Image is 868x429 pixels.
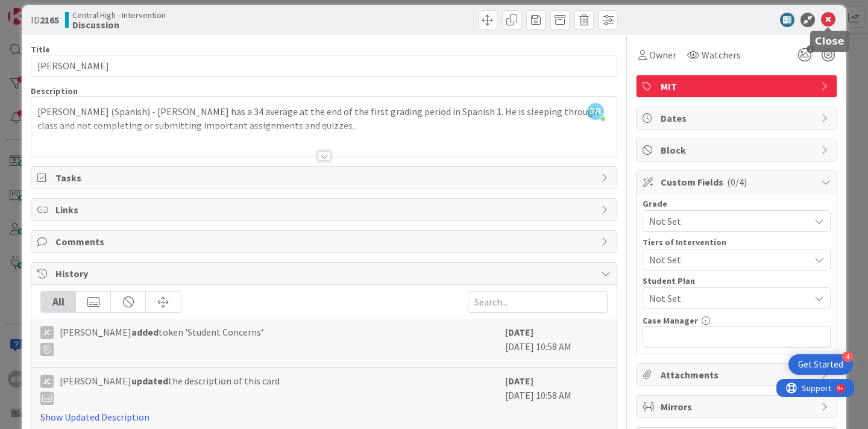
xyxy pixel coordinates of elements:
span: Block [661,143,815,157]
span: Not Set [649,291,810,305]
div: Grade [643,199,831,208]
label: Case Manager [643,315,698,326]
span: Central High - Intervention [72,10,166,20]
input: Search... [468,291,608,313]
span: ID [31,13,59,27]
span: Watchers [702,48,741,62]
div: Get Started [798,359,843,371]
div: [DATE] 10:58 AM [505,325,608,361]
span: Support [25,2,55,16]
div: 4 [842,351,853,362]
span: Description [31,86,78,96]
input: type card name here... [31,55,617,77]
span: Attachments [661,368,815,382]
div: Open Get Started checklist, remaining modules: 4 [788,354,853,375]
div: Student Plan [643,277,831,285]
span: [PERSON_NAME] token 'Student Concerns' [60,325,263,356]
span: Mirrors [661,399,815,414]
span: Custom Fields [661,175,815,189]
div: [DATE] 10:58 AM [505,374,608,424]
b: 2165 [40,14,59,26]
span: [PERSON_NAME] the description of this card [60,374,280,405]
div: 9+ [61,5,67,14]
h5: Close [815,36,844,47]
label: Title [31,44,50,55]
div: Tiers of Intervention [643,238,831,246]
span: Links [55,202,595,217]
b: Discussion [72,20,166,30]
span: Not Set [649,213,804,230]
p: [PERSON_NAME] (Spanish) - [PERSON_NAME] has a 34 average at the end of the first grading period i... [37,105,611,132]
span: ( 0/4 ) [727,176,747,188]
span: Dates [661,111,815,125]
a: Show Updated Description [40,411,149,423]
span: 1 [807,45,814,53]
span: Comments [55,234,595,249]
span: RR [587,103,604,120]
b: [DATE] [505,375,533,387]
b: added [131,326,159,338]
b: [DATE] [505,326,533,338]
div: JC [40,326,54,339]
div: JC [40,375,54,388]
span: Tasks [55,171,595,185]
span: Not Set [649,251,804,268]
span: MIT [661,79,815,93]
b: updated [131,375,168,387]
span: History [55,266,595,281]
div: All [41,292,76,312]
span: Owner [649,48,676,62]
